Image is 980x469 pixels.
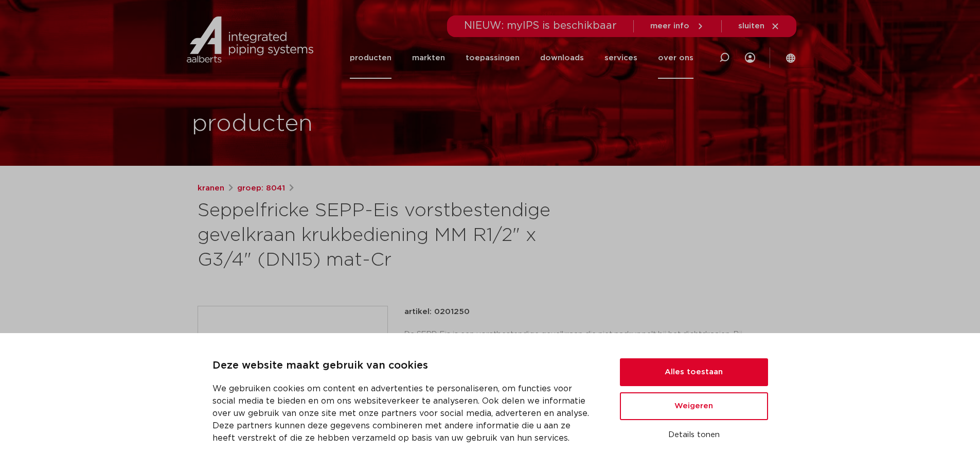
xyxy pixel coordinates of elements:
[464,21,617,31] span: NIEUW: myIPS is beschikbaar
[198,199,584,273] h1: Seppelfricke SEPP-Eis vorstbestendige gevelkraan krukbediening MM R1/2" x G3/4" (DN15) mat-Cr
[620,426,768,444] button: Details tonen
[745,37,755,79] div: my IPS
[540,37,584,79] a: downloads
[620,392,768,420] button: Weigeren
[212,383,595,444] p: We gebruiken cookies om content en advertenties te personaliseren, om functies voor social media ...
[650,22,705,31] a: meer info
[738,22,764,30] span: sluiten
[350,37,391,79] a: producten
[350,37,693,79] nav: Menu
[412,37,445,79] a: markten
[404,326,783,429] div: De SEPP-Eis is een vorstbestendige gevelkraan die niet nadruppelt bij het dichtdraaien. Bij bevri...
[192,108,313,141] h1: producten
[604,37,637,79] a: services
[466,37,520,79] a: toepassingen
[658,37,693,79] a: over ons
[738,22,780,31] a: sluiten
[650,22,689,30] span: meer info
[237,182,285,195] a: groep: 8041
[620,358,768,386] button: Alles toestaan
[198,182,224,195] a: kranen
[404,306,470,318] p: artikel: 0201250
[212,358,595,374] p: Deze website maakt gebruik van cookies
